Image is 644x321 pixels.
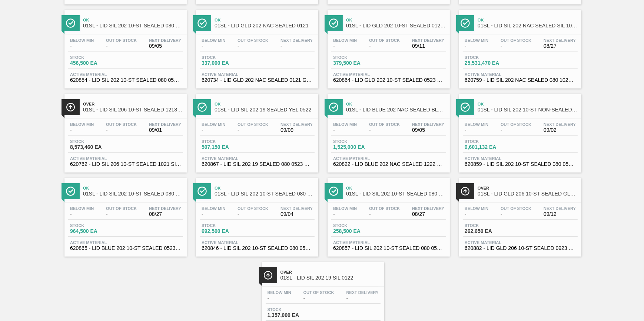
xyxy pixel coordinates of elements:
span: Next Delivery [149,206,181,211]
span: Out Of Stock [501,122,531,127]
span: Next Delivery [412,38,444,43]
span: Out Of Stock [369,206,400,211]
span: Ok [478,18,578,22]
span: Ok [346,18,446,22]
span: 1,525,000 EA [333,144,385,150]
span: 620846 - LID SIL 202 10-ST SEALED 080 0523 STB 06 [202,245,313,251]
span: 620762 - LID SIL 206 10-ST SEALED 1021 SIL 0.0090 [70,161,181,167]
span: 25,531,470 EA [465,60,517,66]
span: Stock [333,55,385,60]
span: 620759 - LID SIL 202 NAC SEALED 080 1021 SIL EPOX [465,77,576,83]
span: - [303,295,334,301]
span: Out Of Stock [106,38,137,43]
span: - [202,127,225,133]
span: 09/02 [544,127,576,133]
span: Over [478,186,578,190]
span: - [465,43,488,49]
span: Next Delivery [280,122,313,127]
span: - [106,127,137,133]
span: - [106,211,137,217]
img: Ícone [461,19,470,28]
span: 01SL - LID SIL 202 10-ST SEALED 080 0520 PNK NE [346,191,446,197]
span: Out Of Stock [238,122,268,127]
span: Below Min [70,206,94,211]
span: - [465,127,488,133]
span: - [369,43,400,49]
span: - [70,127,94,133]
span: 09/11 [412,43,444,49]
span: 09/04 [280,211,313,217]
span: Ok [478,102,578,106]
span: 01SL - LID SIL 202 10-ST SEALED 080 0618 GRN 06 [83,23,183,29]
img: Ícone [197,187,207,196]
span: Ok [83,18,183,22]
a: ÍconeOk01SL - LID SIL 202 10-ST SEALED 080 0618 ULT 06Below Min-Out Of Stock-Next Delivery08/27St... [59,173,190,257]
span: Below Min [465,122,488,127]
span: Below Min [268,290,291,295]
span: Over [280,270,381,274]
span: 01SL - LID GLD 206 10-ST SEALED GLD 0623 [478,191,578,197]
span: Out Of Stock [106,206,137,211]
span: - [70,211,94,217]
span: Active Material [465,240,576,245]
span: Stock [465,223,517,228]
a: ÍconeOk01SL - LID SIL 202 10-ST NON-SEALED 088 0824 SIBelow Min-Out Of Stock-Next Delivery09/02St... [454,88,585,173]
span: Below Min [202,38,225,43]
span: 08/27 [544,43,576,49]
span: - [70,43,94,49]
span: Below Min [202,122,225,127]
a: ÍconeOver01SL - LID SIL 206 10-ST SEALED 1218 SIL 2018 OBelow Min-Out Of Stock-Next Delivery09/01... [59,88,190,173]
span: 692,500 EA [202,228,253,234]
span: Ok [215,186,315,190]
span: Stock [268,307,319,312]
span: - [106,43,137,49]
a: ÍconeOk01SL - LID SIL 202 19 SEALED YEL 0522Below Min-Out Of Stock-Next Delivery09/09Stock507,150... [190,88,322,173]
span: Below Min [333,122,357,127]
a: ÍconeOk01SL - LID SIL 202 10-ST SEALED 080 0618 GRN 06Below Min-Out Of Stock-Next Delivery09/05St... [59,4,190,88]
span: Out Of Stock [369,38,400,43]
span: Stock [202,55,253,60]
span: Next Delivery [544,122,576,127]
img: Ícone [329,19,338,28]
span: Below Min [202,206,225,211]
span: 620864 - LID GLD 202 10-ST SEALED 0523 GLD MCC 06 [333,77,444,83]
span: 9,601,132 EA [465,144,517,150]
span: 456,500 EA [70,60,122,66]
img: Ícone [197,103,207,112]
span: 01SL - LID BLUE 202 NAC SEALED BLU 0322 [346,107,446,113]
a: ÍconeOk01SL - LID BLUE 202 NAC SEALED BLU 0322Below Min-Out Of Stock-Next Delivery09/05Stock1,525... [322,88,454,173]
span: - [202,43,225,49]
span: 08/27 [149,211,181,217]
span: Active Material [202,240,313,245]
span: Below Min [465,206,488,211]
span: Out Of Stock [501,38,531,43]
span: 258,500 EA [333,228,385,234]
span: Below Min [465,38,488,43]
span: Active Material [333,72,444,77]
span: - [369,127,400,133]
span: Stock [333,139,385,144]
a: ÍconeOk01SL - LID SIL 202 NAC SEALED SIL 1021Below Min-Out Of Stock-Next Delivery08/27Stock25,531... [454,4,585,88]
a: ÍconeOk01SL - LID GLD 202 NAC SEALED 0121Below Min-Out Of Stock-Next Delivery-Stock337,000 EAActi... [190,4,322,88]
span: Active Material [333,156,444,161]
span: Next Delivery [280,206,313,211]
span: 09/05 [149,43,181,49]
img: Ícone [329,103,338,112]
span: Stock [202,223,253,228]
span: Active Material [70,72,181,77]
a: ÍconeOk01SL - LID SIL 202 10-ST SEALED 080 0618 STB 06Below Min-Out Of Stock-Next Delivery09/04St... [190,173,322,257]
span: Stock [465,55,517,60]
span: Over [83,102,183,106]
span: 01SL - LID GLD 202 NAC SEALED 0121 [215,23,315,29]
span: Ok [215,102,315,106]
span: Stock [465,139,517,144]
span: Below Min [70,38,94,43]
span: 08/27 [412,211,444,217]
span: 01SL - LID SIL 202 NAC SEALED SIL 1021 [478,23,578,29]
span: Ok [83,186,183,190]
span: Stock [70,223,122,228]
span: Active Material [333,240,444,245]
span: 620865 - LID BLUE 202 10-ST SEALED 0523 BLU DIE M [70,245,181,251]
span: Active Material [202,156,313,161]
span: Next Delivery [412,122,444,127]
